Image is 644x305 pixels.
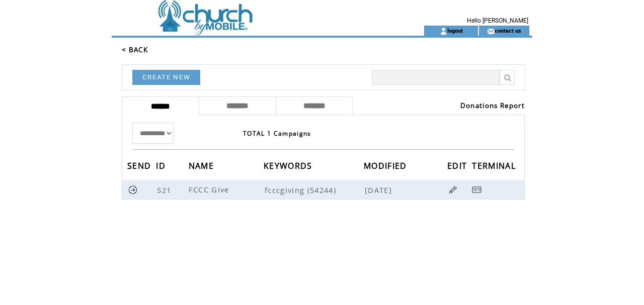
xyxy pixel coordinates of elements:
[127,158,153,176] span: SEND
[157,185,174,195] span: 521
[447,27,463,34] a: logout
[156,162,168,168] a: ID
[364,158,410,176] span: MODIFIED
[264,158,315,176] span: KEYWORDS
[189,158,216,176] span: NAME
[189,162,216,168] a: NAME
[264,162,315,168] a: KEYWORDS
[364,162,410,168] a: MODIFIED
[447,158,469,176] span: EDIT
[122,45,148,54] a: < BACK
[495,27,521,34] a: contact us
[243,129,311,138] span: TOTAL 1 Campaigns
[365,185,394,195] span: [DATE]
[440,27,447,35] img: account_icon.gif
[487,27,495,35] img: contact_us_icon.gif
[467,17,528,24] span: Hello [PERSON_NAME]
[460,101,525,110] a: Donations Report
[132,70,200,85] a: CREATE NEW
[265,185,363,195] span: fcccgiving (54244)
[156,158,168,176] span: ID
[472,158,518,176] span: TERMINAL
[189,184,232,194] span: FCCC Give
